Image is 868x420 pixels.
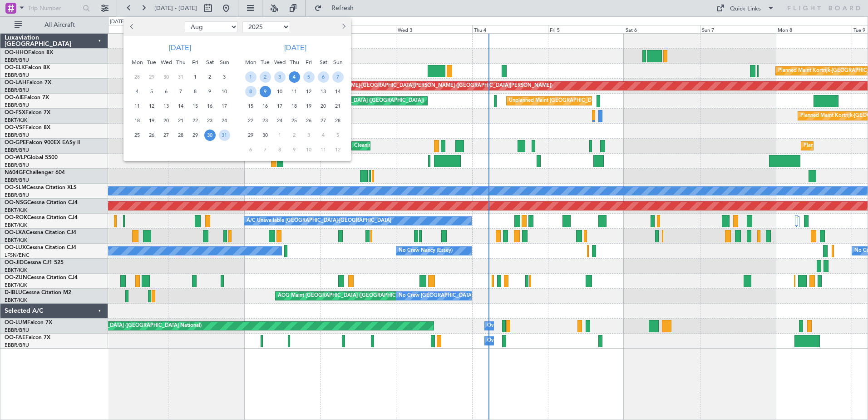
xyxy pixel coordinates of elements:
span: 7 [260,144,271,155]
button: Previous month [127,20,137,34]
div: 14-8-2025 [173,99,188,113]
span: 8 [274,144,286,155]
div: Thu [173,55,188,70]
span: 6 [245,144,256,155]
span: 26 [146,130,158,141]
div: 4-10-2025 [316,128,330,142]
span: 23 [204,115,216,126]
div: 9-10-2025 [287,142,301,157]
div: 9-8-2025 [202,84,217,99]
span: 8 [190,86,201,97]
div: 27-9-2025 [316,113,330,128]
span: 17 [219,100,230,112]
div: 22-9-2025 [243,113,258,128]
div: 18-9-2025 [287,99,301,113]
span: 17 [274,100,286,112]
div: 15-9-2025 [243,99,258,113]
span: 8 [245,86,256,97]
div: 21-9-2025 [330,99,345,113]
span: 11 [132,100,143,112]
span: 1 [190,71,201,83]
div: 25-9-2025 [287,113,301,128]
div: 11-9-2025 [287,84,301,99]
select: Select year [242,21,290,32]
div: 24-8-2025 [217,113,232,128]
div: 3-9-2025 [272,70,287,84]
div: 6-8-2025 [159,84,173,99]
span: 9 [260,86,271,97]
span: 25 [132,130,143,141]
span: 4 [318,130,329,141]
span: 4 [289,71,300,83]
div: 16-8-2025 [202,99,217,113]
div: 10-10-2025 [301,142,316,157]
span: 12 [332,144,344,155]
div: 20-8-2025 [159,113,173,128]
div: 12-9-2025 [301,84,316,99]
span: 27 [161,130,172,141]
div: 10-8-2025 [217,84,232,99]
div: 2-8-2025 [202,70,217,84]
span: 11 [289,86,300,97]
span: 1 [245,71,256,83]
span: 15 [245,100,256,112]
div: 9-9-2025 [258,84,272,99]
div: 6-10-2025 [243,142,258,157]
div: 1-8-2025 [188,70,202,84]
div: 10-9-2025 [272,84,287,99]
div: 28-7-2025 [130,70,144,84]
span: 5 [332,130,344,141]
span: 6 [318,71,329,83]
span: 4 [132,86,143,97]
div: 30-9-2025 [258,128,272,142]
div: Wed [159,55,173,70]
div: 15-8-2025 [188,99,202,113]
div: 17-8-2025 [217,99,232,113]
div: 24-9-2025 [272,113,287,128]
span: 13 [161,100,172,112]
span: 2 [204,71,216,83]
span: 14 [332,86,344,97]
div: 14-9-2025 [330,84,345,99]
span: 9 [204,86,216,97]
div: 13-8-2025 [159,99,173,113]
div: 3-8-2025 [217,70,232,84]
span: 18 [132,115,143,126]
div: 25-8-2025 [130,128,144,142]
div: Thu [287,55,301,70]
span: 29 [146,71,158,83]
span: 14 [175,100,187,112]
span: 13 [318,86,329,97]
div: 13-9-2025 [316,84,330,99]
div: 7-8-2025 [173,84,188,99]
div: 1-9-2025 [243,70,258,84]
span: 10 [303,144,315,155]
div: 28-8-2025 [173,128,188,142]
div: 4-9-2025 [287,70,301,84]
div: 7-9-2025 [330,70,345,84]
span: 3 [303,130,315,141]
div: 31-8-2025 [217,128,232,142]
div: 26-9-2025 [301,113,316,128]
span: 22 [245,115,256,126]
div: 8-10-2025 [272,142,287,157]
span: 24 [219,115,230,126]
span: 28 [332,115,344,126]
div: 16-9-2025 [258,99,272,113]
div: Fri [188,55,202,70]
span: 3 [274,71,286,83]
div: 8-9-2025 [243,84,258,99]
div: Sat [202,55,217,70]
span: 2 [260,71,271,83]
div: 30-7-2025 [159,70,173,84]
span: 9 [289,144,300,155]
span: 20 [161,115,172,126]
div: 11-10-2025 [316,142,330,157]
div: 5-10-2025 [330,128,345,142]
div: 29-7-2025 [144,70,159,84]
div: Mon [130,55,144,70]
div: 18-8-2025 [130,113,144,128]
div: 7-10-2025 [258,142,272,157]
span: 23 [260,115,271,126]
div: 2-9-2025 [258,70,272,84]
